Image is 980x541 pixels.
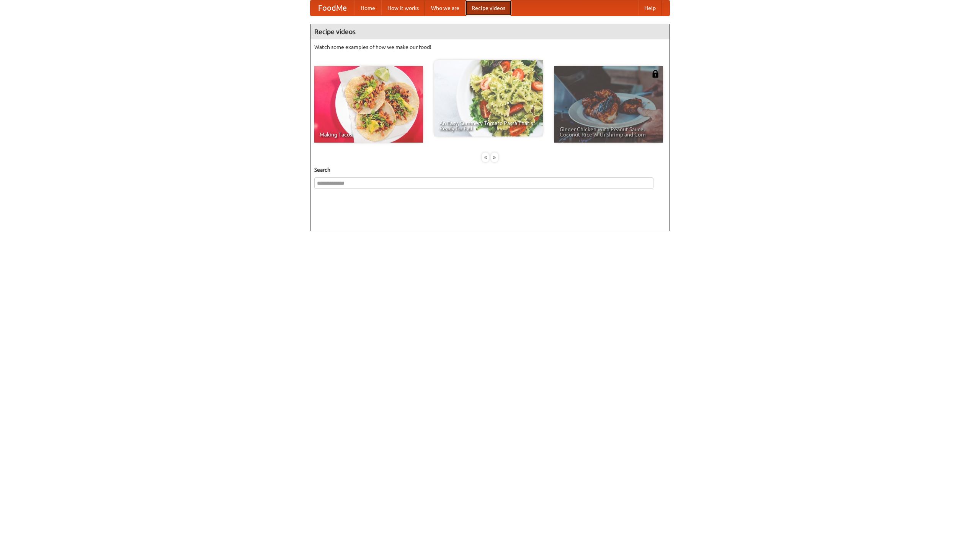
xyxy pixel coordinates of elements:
a: Help [638,0,662,16]
a: An Easy, Summery Tomato Pasta That's Ready for Fall [434,60,543,136]
p: Watch some examples of how we make our food! [314,43,666,51]
a: FoodMe [310,0,354,16]
h4: Recipe videos [310,24,670,39]
div: » [491,153,498,162]
img: 483408.png [652,70,659,78]
span: Making Tacos [320,132,418,137]
a: Who we are [425,0,465,16]
a: Recipe videos [465,0,511,16]
a: How it works [381,0,425,16]
a: Home [354,0,381,16]
a: Making Tacos [314,66,423,143]
h5: Search [314,166,666,174]
span: An Easy, Summery Tomato Pasta That's Ready for Fall [439,120,537,131]
div: « [482,153,489,162]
